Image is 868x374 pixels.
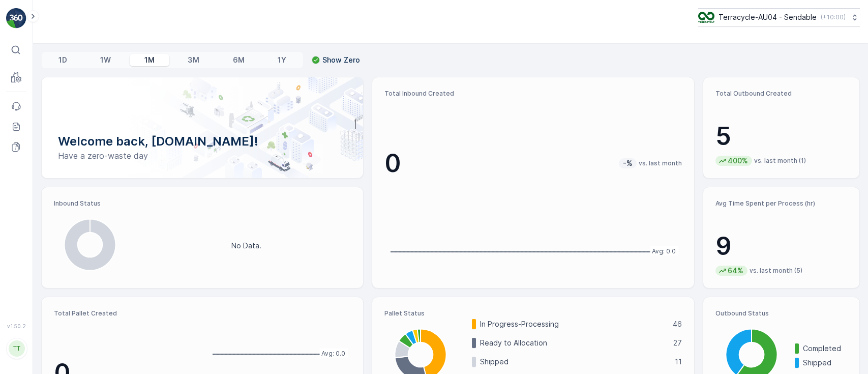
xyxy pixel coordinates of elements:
[6,8,26,28] img: logo
[750,267,802,275] p: vs. last month (5)
[58,55,67,65] p: 1D
[754,157,806,165] p: vs. last month (1)
[480,319,666,329] p: In Progress-Processing
[715,309,847,318] p: Outbound Status
[480,357,668,367] p: Shipped
[9,340,25,357] div: TT
[58,133,347,150] p: Welcome back, [DOMAIN_NAME]!
[100,55,111,65] p: 1W
[675,357,682,367] p: 11
[322,55,360,65] p: Show Zero
[54,309,198,318] p: Total Pallet Created
[727,266,744,276] p: 64%
[673,338,682,348] p: 27
[278,55,286,65] p: 1Y
[715,121,847,152] p: 5
[715,231,847,262] p: 9
[673,319,682,329] p: 46
[719,12,817,22] p: Terracycle-AU04 - Sendable
[821,13,846,21] p: ( +10:00 )
[384,90,681,98] p: Total Inbound Created
[144,55,155,65] p: 1M
[231,241,261,251] p: No Data.
[622,158,634,168] p: -%
[803,343,847,354] p: Completed
[715,90,847,98] p: Total Outbound Created
[54,199,351,208] p: Inbound Status
[480,338,666,348] p: Ready to Allocation
[639,159,682,167] p: vs. last month
[803,358,847,368] p: Shipped
[698,12,714,23] img: terracycle_logo.png
[58,150,347,162] p: Have a zero-waste day
[6,331,26,366] button: TT
[233,55,245,65] p: 6M
[188,55,199,65] p: 3M
[384,309,681,318] p: Pallet Status
[727,156,749,166] p: 400%
[698,8,860,26] button: Terracycle-AU04 - Sendable(+10:00)
[6,323,26,329] span: v 1.50.2
[715,199,847,208] p: Avg Time Spent per Process (hr)
[384,148,401,179] p: 0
